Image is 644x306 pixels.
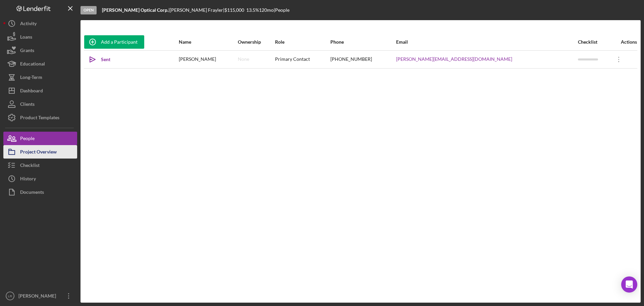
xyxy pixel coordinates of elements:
button: Grants [3,44,77,57]
button: Project Overview [3,145,77,159]
div: Checklist [20,159,40,174]
div: 120 mo [259,7,274,13]
button: Clients [3,97,77,111]
div: Primary Contact [275,51,330,68]
div: Email [396,39,577,45]
div: Open Intercom Messenger [621,276,637,293]
div: [PERSON_NAME] [179,51,237,68]
div: Phone [330,39,395,45]
button: Long-Term [3,71,77,84]
a: [PERSON_NAME][EMAIL_ADDRESS][DOMAIN_NAME] [396,56,512,62]
div: Name [179,39,237,45]
button: Dashboard [3,84,77,97]
div: Documents [20,185,44,201]
div: Clients [20,97,35,113]
button: People [3,132,77,145]
span: $115,000 [224,7,244,13]
button: Sent [84,53,117,66]
div: Product Templates [20,111,59,126]
div: Project Overview [20,145,57,160]
div: Ownership [238,39,274,45]
button: Product Templates [3,111,77,124]
div: People [20,132,35,147]
button: Educational [3,57,77,71]
div: None [238,56,249,62]
div: [PHONE_NUMBER] [330,51,395,68]
div: [PERSON_NAME] [17,289,60,304]
div: Activity [20,17,37,32]
text: LR [8,294,12,298]
div: | [102,7,170,13]
div: 13.5 % [246,7,259,13]
button: Checklist [3,159,77,172]
button: Activity [3,17,77,30]
button: Add a Participant [84,35,144,49]
div: Dashboard [20,84,43,99]
div: Checklist [578,39,610,45]
div: Add a Participant [101,35,138,49]
div: Educational [20,57,45,72]
div: Actions [610,39,637,45]
div: Long-Term [20,71,42,86]
div: Open [80,6,97,14]
b: [PERSON_NAME] Optical Corp. [102,7,168,13]
div: [PERSON_NAME] Frayler | [170,7,224,13]
div: Sent [101,53,110,66]
div: | People [274,7,289,13]
div: History [20,172,36,187]
div: Loans [20,30,32,45]
button: Documents [3,185,77,199]
button: LR[PERSON_NAME] [3,289,77,303]
button: Loans [3,30,77,44]
div: Grants [20,44,34,59]
button: History [3,172,77,185]
div: Role [275,39,330,45]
